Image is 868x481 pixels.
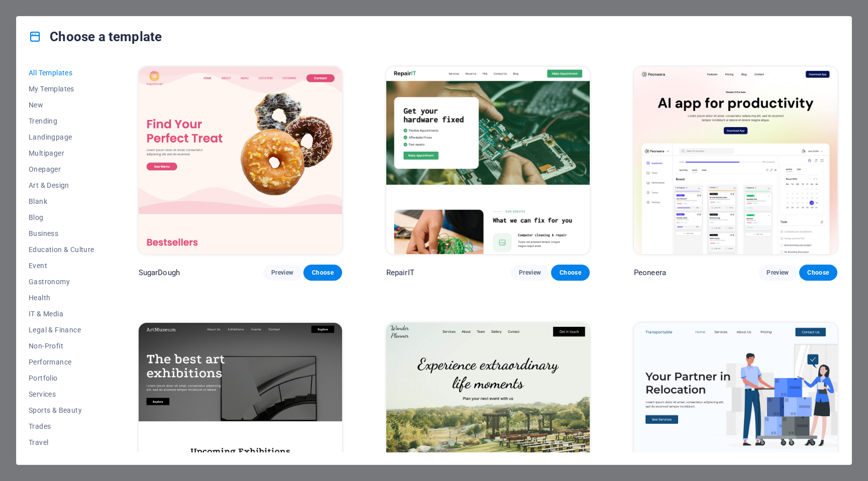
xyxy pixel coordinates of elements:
[29,29,162,45] h4: Choose a template
[29,290,94,306] button: Health
[29,390,94,398] span: Services
[29,274,94,290] button: Gastronomy
[29,161,94,177] button: Onepager
[139,67,342,254] img: SugarDough
[29,322,94,338] button: Legal & Finance
[29,354,94,370] button: Performance
[29,81,94,97] button: My Templates
[29,278,94,286] span: Gastronomy
[29,338,94,354] button: Non-Profit
[29,326,94,334] span: Legal & Finance
[29,209,94,225] button: Blog
[29,246,94,254] span: Education & Culture
[29,225,94,242] button: Business
[386,268,414,278] p: RepairIT
[386,67,590,254] img: RepairIT
[29,342,94,350] span: Non-Profit
[29,258,94,274] button: Event
[29,358,94,366] span: Performance
[29,386,94,402] button: Services
[29,406,94,414] span: Sports & Beauty
[29,149,94,157] span: Multipager
[29,450,94,466] button: Wireframe
[29,129,94,145] button: Landingpage
[29,193,94,209] button: Blank
[29,145,94,161] button: Multipager
[29,262,94,270] span: Event
[29,306,94,322] button: IT & Media
[29,97,94,113] button: New
[29,242,94,258] button: Education & Culture
[29,370,94,386] button: Portfolio
[29,422,94,430] span: Trades
[29,229,94,237] span: Business
[29,418,94,434] button: Trades
[29,197,94,205] span: Blank
[511,265,549,281] button: Preview
[29,213,94,221] span: Blog
[29,85,94,93] span: My Templates
[807,269,829,277] span: Choose
[29,117,94,125] span: Trending
[29,65,94,81] button: All Templates
[29,374,94,382] span: Portfolio
[29,69,94,77] span: All Templates
[29,181,94,189] span: Art & Design
[29,133,94,141] span: Landingpage
[519,269,541,277] span: Preview
[29,294,94,302] span: Health
[271,269,293,277] span: Preview
[29,101,94,109] span: New
[29,402,94,418] button: Sports & Beauty
[263,265,301,281] button: Preview
[29,165,94,173] span: Onepager
[634,268,666,278] p: Peoneera
[29,310,94,318] span: IT & Media
[551,265,589,281] button: Choose
[29,113,94,129] button: Trending
[634,67,837,254] img: Peoneera
[311,269,334,277] span: Choose
[559,269,581,277] span: Choose
[767,269,789,277] span: Preview
[139,268,180,278] p: SugarDough
[303,265,342,281] button: Choose
[799,265,837,281] button: Choose
[29,434,94,450] button: Travel
[29,177,94,193] button: Art & Design
[758,265,797,281] button: Preview
[29,438,94,446] span: Travel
